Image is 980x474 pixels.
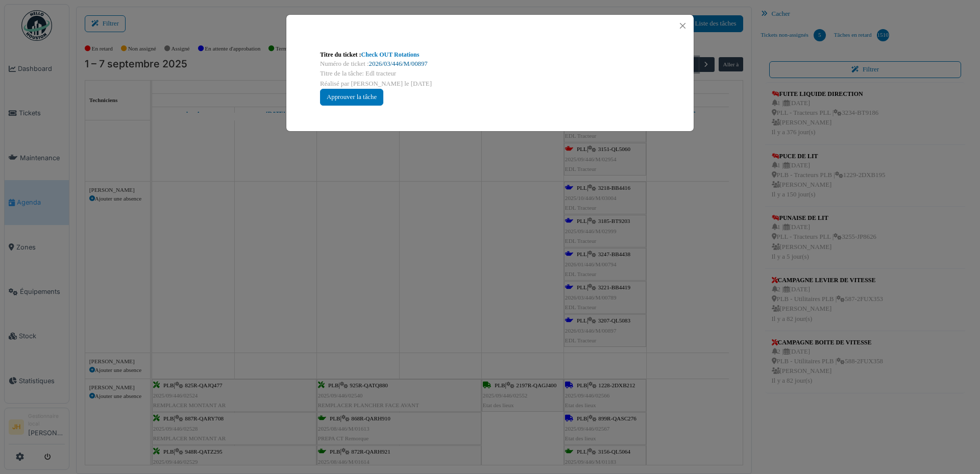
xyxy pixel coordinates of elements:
[320,79,660,89] div: Réalisé par [PERSON_NAME] le [DATE]
[361,51,420,58] a: Check OUT Rotations
[369,60,428,67] a: 2026/03/446/M/00897
[676,19,690,33] button: Close
[320,59,660,69] div: Numéro de ticket :
[320,89,383,106] div: Approuver la tâche
[320,69,660,79] div: Titre de la tâche: Edl tracteur
[320,50,660,59] div: Titre du ticket :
